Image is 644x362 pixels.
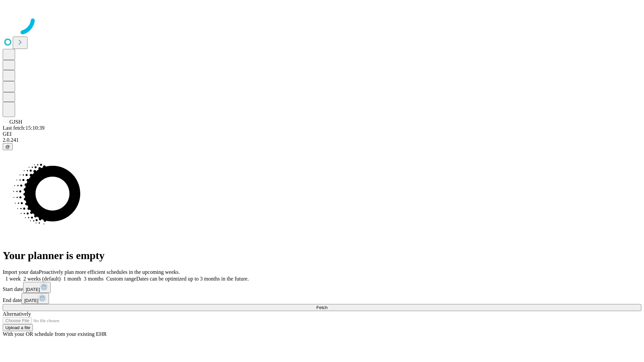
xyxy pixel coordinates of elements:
[3,311,31,317] span: Alternatively
[3,143,13,150] button: @
[24,298,38,303] span: [DATE]
[5,144,10,149] span: @
[23,282,51,293] button: [DATE]
[3,304,641,311] button: Fetch
[3,331,107,337] span: With your OR schedule from your existing EHR
[3,125,45,131] span: Last fetch: 15:10:39
[136,276,249,282] span: Dates can be optimized up to 3 months in the future.
[9,119,22,125] span: GJSH
[63,276,81,282] span: 1 month
[39,269,180,275] span: Proactively plan more efficient schedules in the upcoming weeks.
[3,282,641,293] div: Start date
[23,276,61,282] span: 2 weeks (default)
[5,276,21,282] span: 1 week
[3,131,641,137] div: GEI
[316,305,327,310] span: Fetch
[84,276,104,282] span: 3 months
[106,276,136,282] span: Custom range
[3,269,39,275] span: Import your data
[3,324,33,331] button: Upload a file
[3,293,641,304] div: End date
[21,293,49,304] button: [DATE]
[3,137,641,143] div: 2.0.241
[26,287,40,292] span: [DATE]
[3,249,641,262] h1: Your planner is empty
